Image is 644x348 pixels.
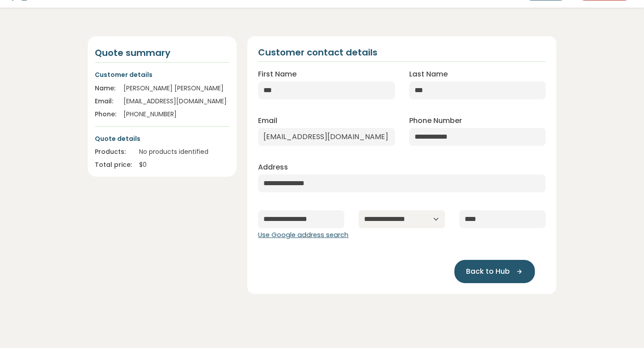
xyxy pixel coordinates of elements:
div: Email: [95,97,116,106]
input: Enter email [258,128,394,146]
label: Last Name [409,69,448,80]
label: Phone Number [409,115,462,126]
h4: Quote summary [95,47,229,59]
p: Customer details [95,70,229,80]
label: Address [258,162,288,173]
div: $ 0 [139,160,229,170]
div: No products identified [139,147,229,157]
button: Use Google address search [258,230,348,240]
h2: Customer contact details [258,47,377,58]
div: [EMAIL_ADDRESS][DOMAIN_NAME] [123,97,229,106]
div: [PHONE_NUMBER] [123,110,229,119]
div: Name: [95,84,116,93]
span: Back to Hub [466,266,510,277]
label: First Name [258,69,297,80]
div: Total price: [95,160,132,170]
button: Back to Hub [454,260,535,283]
div: Products: [95,147,132,157]
p: Quote details [95,134,229,144]
div: Phone: [95,110,116,119]
div: [PERSON_NAME] [PERSON_NAME] [123,84,229,93]
label: Email [258,115,277,126]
